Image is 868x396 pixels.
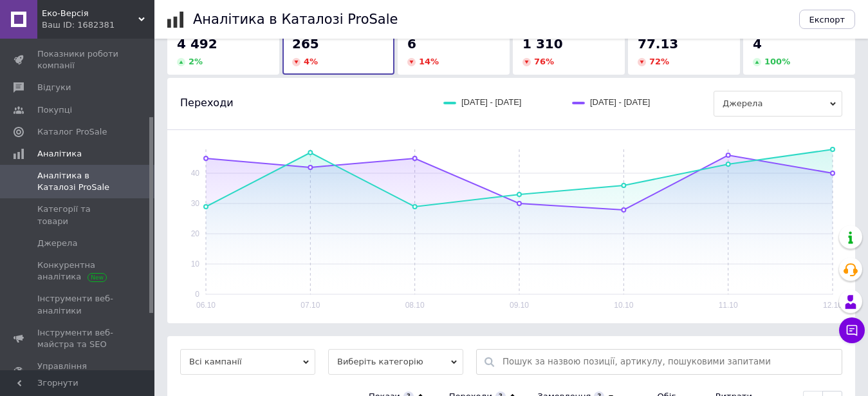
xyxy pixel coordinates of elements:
[510,301,529,310] text: 09.10
[191,169,200,178] text: 40
[195,290,199,299] text: 0
[764,57,790,66] span: 100 %
[649,57,669,66] span: 72 %
[37,170,119,193] span: Аналітика в Каталозі ProSale
[614,301,633,310] text: 10.10
[407,36,416,52] span: 6
[37,104,72,116] span: Покупці
[191,259,200,269] text: 10
[37,82,71,93] span: Відгуки
[809,15,845,24] span: Експорт
[193,12,398,27] h1: Аналітика в Каталозі ProSale
[37,293,119,316] span: Інструменти веб-аналітики
[180,96,234,110] span: Переходи
[37,327,119,350] span: Інструменти веб-майстра та SEO
[37,203,119,227] span: Категорії та товари
[180,349,315,375] span: Всі кампанії
[37,126,107,138] span: Каталог ProSale
[196,301,216,310] text: 06.10
[638,36,678,52] span: 77.13
[177,36,217,52] span: 4 492
[42,8,138,19] span: Еко-Версія
[37,238,77,249] span: Джерела
[419,57,439,66] span: 14 %
[37,48,119,71] span: Показники роботи компанії
[37,148,82,160] span: Аналітика
[42,19,154,31] div: Ваш ID: 1682381
[823,301,842,310] text: 12.10
[300,301,320,310] text: 07.10
[304,57,318,66] span: 4 %
[37,361,119,384] span: Управління сайтом
[753,36,762,52] span: 4
[839,317,865,343] button: Чат з покупцем
[799,10,856,29] button: Експорт
[503,350,835,374] input: Пошук за назвою позиції, артикулу, пошуковими запитами
[191,199,200,208] text: 30
[37,259,119,283] span: Конкурентна аналітика
[714,91,842,117] span: Джерела
[405,301,425,310] text: 08.10
[292,36,319,52] span: 265
[191,229,200,238] text: 20
[522,36,563,52] span: 1 310
[328,349,463,375] span: Виберіть категорію
[534,57,554,66] span: 76 %
[189,57,203,66] span: 2 %
[719,301,738,310] text: 11.10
